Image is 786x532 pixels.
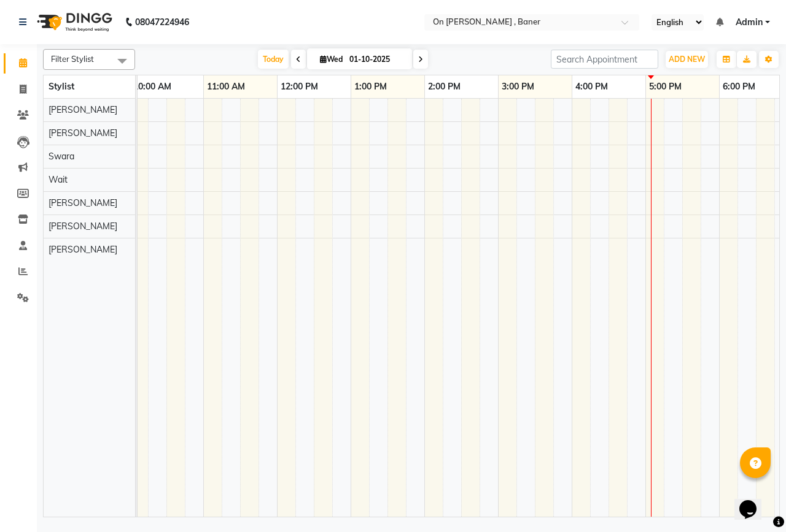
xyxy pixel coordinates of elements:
input: 2025-10-01 [346,50,407,69]
a: 2:00 PM [425,78,464,96]
button: ADD NEW [666,51,708,68]
span: [PERSON_NAME] [49,197,117,208]
span: Stylist [49,81,74,92]
a: 6:00 PM [720,78,758,96]
a: 10:00 AM [130,78,174,96]
span: Swara [49,151,74,162]
b: 08047224946 [135,5,189,39]
span: [PERSON_NAME] [49,244,117,255]
a: 3:00 PM [499,78,537,96]
span: Wed [317,55,346,64]
span: [PERSON_NAME] [49,127,117,139]
iframe: chat widget [734,483,774,520]
span: [PERSON_NAME] [49,104,117,115]
span: Wait [49,174,68,185]
img: logo [31,5,115,39]
a: 5:00 PM [646,78,685,96]
span: Admin [736,16,763,29]
span: Today [258,50,289,69]
a: 12:00 PM [278,78,321,96]
span: ADD NEW [669,55,705,64]
input: Search Appointment [551,50,658,69]
a: 1:00 PM [351,78,390,96]
a: 11:00 AM [204,78,248,96]
span: Filter Stylist [51,54,94,64]
a: 4:00 PM [572,78,611,96]
span: [PERSON_NAME] [49,221,117,232]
